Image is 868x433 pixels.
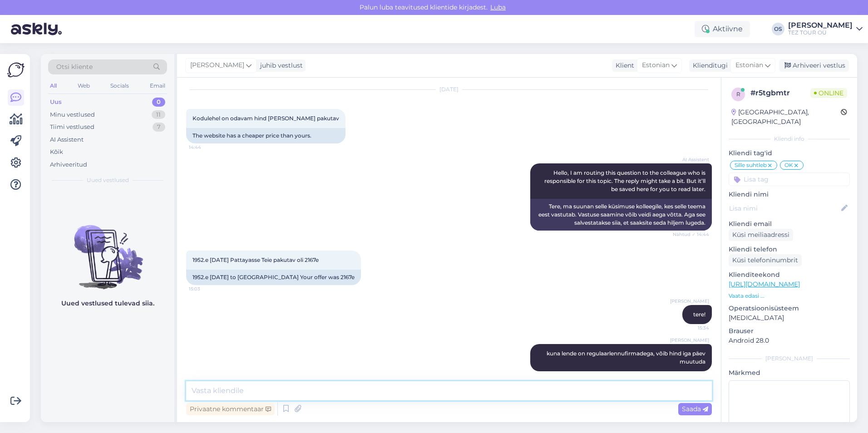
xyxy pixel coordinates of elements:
[186,85,712,93] div: [DATE]
[682,405,708,413] span: Saada
[729,148,850,158] p: Kliendi tag'id
[788,22,853,29] div: [PERSON_NAME]
[76,80,92,92] div: Web
[675,372,709,379] span: 15:35
[670,298,709,305] span: [PERSON_NAME]
[735,162,767,168] span: Sille suhtleb
[50,160,87,169] div: Arhiveeritud
[50,135,84,144] div: AI Assistent
[50,110,95,119] div: Minu vestlused
[108,80,131,92] div: Socials
[50,98,62,107] div: Uus
[547,350,707,365] span: kuna lende on regulaarlennufirmadega, võib hind iga päev muutuda
[675,156,709,163] span: AI Assistent
[256,61,303,70] div: juhib vestlust
[689,61,728,70] div: Klienditugi
[729,245,850,254] p: Kliendi telefon
[772,23,784,35] div: OS
[642,60,670,70] span: Estonian
[750,88,810,98] div: # r5tgbmtr
[612,61,634,70] div: Klient
[61,299,154,308] p: Uued vestlused tulevad siia.
[784,162,793,168] span: OK
[729,292,850,300] p: Vaata edasi ...
[729,270,850,280] p: Klienditeekond
[189,285,223,292] span: 15:03
[673,231,709,238] span: Nähtud ✓ 14:44
[729,280,800,288] a: [URL][DOMAIN_NAME]
[48,80,59,92] div: All
[729,135,850,143] div: Kliendi info
[779,59,849,72] div: Arhiveeri vestlus
[788,22,863,36] a: [PERSON_NAME]TEZ TOUR OÜ
[87,176,129,184] span: Uued vestlused
[736,91,740,98] span: r
[192,115,339,122] span: Kodulehel on odavam hind [PERSON_NAME] pakutav
[729,368,850,378] p: Märkmed
[41,209,174,290] img: No chats
[810,88,847,98] span: Online
[7,61,25,79] img: Askly Logo
[530,199,712,231] div: Tere, ma suunan selle küsimuse kolleegile, kes selle teema eest vastutab. Vastuse saamine võib ve...
[735,60,763,70] span: Estonian
[152,98,165,107] div: 0
[190,60,244,70] span: [PERSON_NAME]
[192,256,319,263] span: 1952.e [DATE] Pattayasse Teie pakutav oli 2167e
[729,254,802,266] div: Küsi telefoninumbrit
[189,144,223,151] span: 14:44
[186,128,345,143] div: The website has a cheaper price than yours.
[788,29,853,36] div: TEZ TOUR OÜ
[153,123,165,132] div: 7
[50,123,94,132] div: Tiimi vestlused
[488,3,508,11] span: Luba
[152,110,165,119] div: 11
[729,304,850,313] p: Operatsioonisüsteem
[729,326,850,336] p: Brauser
[695,21,750,37] div: Aktiivne
[186,270,361,285] div: 1952.e [DATE] to [GEOGRAPHIC_DATA] Your offer was 2167e
[729,229,793,241] div: Küsi meiliaadressi
[729,219,850,229] p: Kliendi email
[675,325,709,331] span: 15:34
[729,172,850,186] input: Lisa tag
[148,80,167,92] div: Email
[729,190,850,199] p: Kliendi nimi
[729,313,850,323] p: [MEDICAL_DATA]
[731,108,841,127] div: [GEOGRAPHIC_DATA], [GEOGRAPHIC_DATA]
[544,169,707,192] span: Hello, I am routing this question to the colleague who is responsible for this topic. The reply m...
[693,311,705,318] span: tere!
[56,62,93,72] span: Otsi kliente
[729,203,839,213] input: Lisa nimi
[670,337,709,344] span: [PERSON_NAME]
[729,354,850,363] div: [PERSON_NAME]
[50,148,63,157] div: Kõik
[729,336,850,345] p: Android 28.0
[186,403,275,415] div: Privaatne kommentaar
